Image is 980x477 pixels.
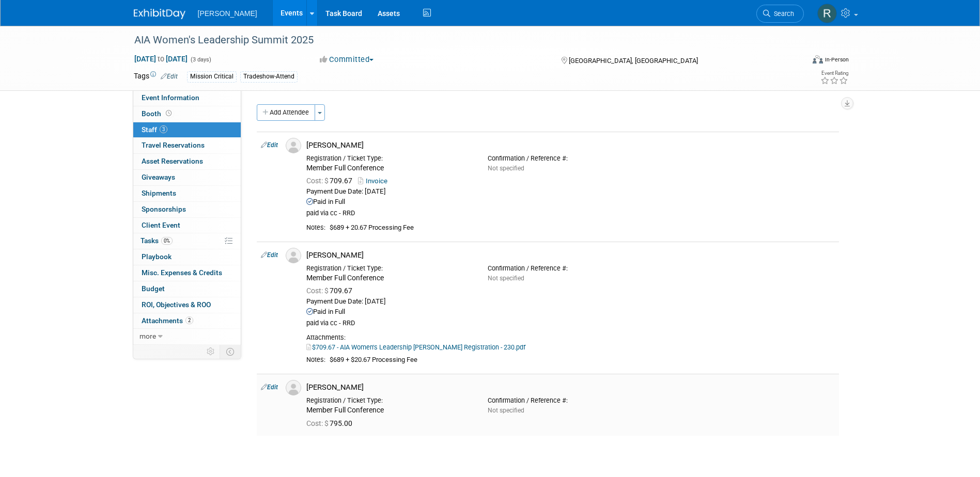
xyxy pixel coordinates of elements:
[142,316,193,325] span: Attachments
[306,177,330,185] span: Cost: $
[306,396,472,405] div: Registration / Ticket Type:
[133,281,241,297] a: Budget
[306,140,835,150] div: [PERSON_NAME]
[306,297,835,306] div: Payment Due Date: [DATE]
[142,268,222,277] span: Misc. Expenses & Credits
[133,154,241,169] a: Asset Reservations
[306,287,330,295] span: Cost: $
[141,236,173,245] span: Tasks
[220,345,241,358] td: Toggle Event Tabs
[160,125,167,133] span: 3
[131,31,788,50] div: AIA Women's Leadership Summit 2025
[133,138,241,153] a: Travel Reservations
[133,170,241,185] a: Giveaways
[133,106,241,122] a: Booth
[133,329,241,344] a: more
[142,284,165,293] span: Budget
[825,56,849,63] div: In-Person
[161,237,173,245] span: 0%
[306,164,472,173] div: Member Full Conference
[358,177,392,185] a: Invoice
[306,343,525,351] a: $709.67 - AIA Women's Leadership [PERSON_NAME] Registration - 230.pdf
[306,198,835,206] div: Paid in Full
[185,316,193,324] span: 2
[198,9,257,18] span: [PERSON_NAME]
[306,419,330,427] span: Cost: $
[306,319,835,328] div: paid via cc - RRD
[134,71,178,83] td: Tags
[142,300,211,309] span: ROI, Objectives & ROO
[306,177,356,185] span: 709.67
[306,154,472,163] div: Registration / Ticket Type:
[488,407,524,414] span: Not specified
[306,406,472,415] div: Member Full Conference
[133,186,241,201] a: Shipments
[306,274,472,283] div: Member Full Conference
[134,54,188,63] span: [DATE] [DATE]
[286,248,301,263] img: Associate-Profile-5.png
[142,141,205,149] span: Travel Reservations
[133,249,241,265] a: Playbook
[133,297,241,313] a: ROI, Objectives & ROO
[142,125,167,134] span: Staff
[306,287,356,295] span: 709.67
[190,56,211,63] span: (3 days)
[306,209,835,218] div: paid via cc - RRD
[202,345,220,358] td: Personalize Event Tab Strip
[133,313,241,329] a: Attachments2
[820,71,848,76] div: Event Rating
[813,55,823,63] img: Format-Inperson.png
[286,380,301,395] img: Associate-Profile-5.png
[142,189,176,197] span: Shipments
[488,396,654,405] div: Confirmation / Reference #:
[306,224,325,232] div: Notes:
[261,141,278,149] a: Edit
[187,71,237,82] div: Mission Critical
[257,104,315,121] button: Add Attendee
[330,224,835,232] div: $689 + 20.67 Processing Fee
[133,122,241,138] a: Staff3
[817,4,837,23] img: Rebecca Deis
[770,10,794,18] span: Search
[261,251,278,259] a: Edit
[743,54,849,69] div: Event Format
[142,221,180,229] span: Client Event
[306,187,835,196] div: Payment Due Date: [DATE]
[142,157,203,165] span: Asset Reservations
[316,54,378,65] button: Committed
[488,275,524,282] span: Not specified
[133,218,241,233] a: Client Event
[306,383,835,392] div: [PERSON_NAME]
[488,264,654,273] div: Confirmation / Reference #:
[569,57,698,65] span: [GEOGRAPHIC_DATA], [GEOGRAPHIC_DATA]
[156,55,166,63] span: to
[142,252,172,261] span: Playbook
[240,71,298,82] div: Tradeshow-Attend
[306,356,325,364] div: Notes:
[261,384,278,391] a: Edit
[306,308,835,316] div: Paid in Full
[142,93,199,102] span: Event Information
[306,333,835,342] div: Attachments:
[164,109,174,117] span: Booth not reserved yet
[286,138,301,153] img: Associate-Profile-5.png
[142,109,174,118] span: Booth
[306,264,472,273] div: Registration / Ticket Type:
[133,202,241,217] a: Sponsorships
[142,173,175,181] span: Giveaways
[488,165,524,172] span: Not specified
[134,9,185,19] img: ExhibitDay
[330,356,835,364] div: $689 + $20.67 Processing Fee
[133,233,241,249] a: Tasks0%
[142,205,186,213] span: Sponsorships
[133,265,241,281] a: Misc. Expenses & Credits
[488,154,654,163] div: Confirmation / Reference #:
[306,419,356,427] span: 795.00
[161,73,178,80] a: Edit
[756,5,804,23] a: Search
[306,250,835,260] div: [PERSON_NAME]
[133,90,241,106] a: Event Information
[139,332,156,340] span: more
